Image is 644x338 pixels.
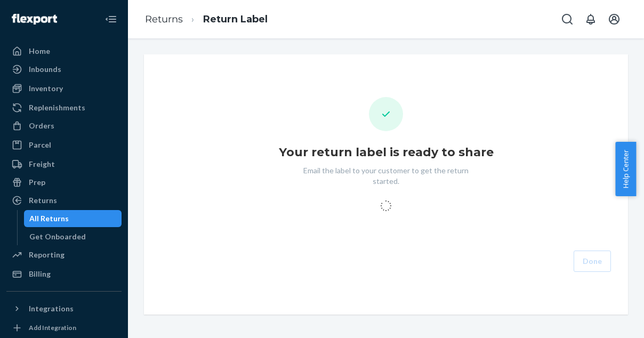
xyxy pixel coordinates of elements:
[136,4,276,35] ol: breadcrumbs
[29,83,63,94] div: Inventory
[6,117,122,134] a: Orders
[29,46,50,57] div: Home
[29,177,45,188] div: Prep
[615,142,636,196] button: Help Center
[24,210,122,227] a: All Returns
[557,9,578,30] button: Open Search Box
[29,102,85,113] div: Replenishments
[12,14,57,25] img: Flexport logo
[6,265,122,283] a: Billing
[603,9,625,30] button: Open account menu
[6,80,122,97] a: Inventory
[6,156,122,173] a: Freight
[203,13,268,25] a: Return Label
[29,120,54,131] div: Orders
[6,246,122,263] a: Reporting
[6,61,122,78] a: Inbounds
[100,9,122,30] button: Close Navigation
[29,195,57,206] div: Returns
[29,159,55,170] div: Freight
[279,144,494,161] h1: Your return label is ready to share
[145,13,183,25] a: Returns
[6,321,122,334] a: Add Integration
[574,251,611,272] button: Done
[6,99,122,116] a: Replenishments
[293,165,479,187] p: Email the label to your customer to get the return started.
[6,300,122,317] button: Integrations
[29,303,74,314] div: Integrations
[29,213,69,224] div: All Returns
[6,43,122,60] a: Home
[580,9,601,30] button: Open notifications
[29,231,86,242] div: Get Onboarded
[6,174,122,191] a: Prep
[6,192,122,209] a: Returns
[29,269,51,279] div: Billing
[29,250,65,260] div: Reporting
[6,136,122,154] a: Parcel
[29,64,61,75] div: Inbounds
[24,228,122,245] a: Get Onboarded
[29,140,51,150] div: Parcel
[29,323,76,332] div: Add Integration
